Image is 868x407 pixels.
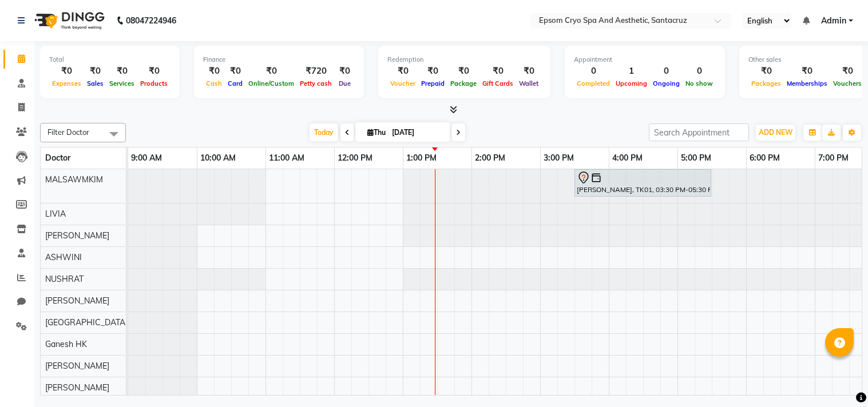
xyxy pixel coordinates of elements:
[45,339,87,349] span: Ganesh HK
[650,79,683,87] span: Ongoing
[335,150,375,166] a: 12:00 PM
[310,123,338,141] span: Today
[106,79,137,87] span: Services
[47,127,89,137] span: Filter Doctor
[387,65,418,78] div: ₹0
[225,65,245,78] div: ₹0
[297,79,335,87] span: Petty cash
[479,65,516,78] div: ₹0
[574,55,716,65] div: Appointment
[418,79,447,87] span: Prepaid
[576,171,710,195] div: [PERSON_NAME], TK01, 03:30 PM-05:30 PM, Dynamic Body Work - Dynamic Body Work - 60 minutes
[830,79,865,87] span: Vouchers
[447,79,479,87] span: Package
[574,65,613,78] div: 0
[245,79,297,87] span: Online/Custom
[649,123,749,141] input: Search Appointment
[203,65,225,78] div: ₹0
[784,65,830,78] div: ₹0
[49,55,171,65] div: Total
[84,79,106,87] span: Sales
[336,79,354,87] span: Due
[137,79,171,87] span: Products
[137,65,171,78] div: ₹0
[29,5,108,37] img: logo
[203,79,225,87] span: Cash
[128,150,165,166] a: 9:00 AM
[45,296,109,306] span: [PERSON_NAME]
[203,55,355,65] div: Finance
[821,15,846,27] span: Admin
[126,5,176,37] b: 08047224946
[364,128,389,137] span: Thu
[472,150,508,166] a: 2:00 PM
[541,150,577,166] a: 3:00 PM
[297,65,335,78] div: ₹720
[49,79,84,87] span: Expenses
[106,65,137,78] div: ₹0
[45,252,82,262] span: ASHWINI
[225,79,245,87] span: Card
[759,128,792,137] span: ADD NEW
[516,65,541,78] div: ₹0
[820,361,857,396] iframe: chat widget
[613,65,650,78] div: 1
[683,79,716,87] span: No show
[335,65,355,78] div: ₹0
[45,274,84,284] span: NUSHRAT
[830,65,865,78] div: ₹0
[245,65,297,78] div: ₹0
[479,79,516,87] span: Gift Cards
[574,79,613,87] span: Completed
[45,317,128,328] span: [GEOGRAPHIC_DATA]
[49,65,84,78] div: ₹0
[784,79,830,87] span: Memberships
[45,361,109,371] span: [PERSON_NAME]
[650,65,683,78] div: 0
[447,65,479,78] div: ₹0
[84,65,106,78] div: ₹0
[266,150,307,166] a: 11:00 AM
[387,79,418,87] span: Voucher
[45,153,70,163] span: Doctor
[678,150,714,166] a: 5:00 PM
[45,209,66,219] span: LIVIA
[45,230,109,241] span: [PERSON_NAME]
[609,150,645,166] a: 4:00 PM
[387,55,541,65] div: Redemption
[516,79,541,87] span: Wallet
[748,65,784,78] div: ₹0
[389,124,446,141] input: 2025-09-04
[756,125,795,141] button: ADD NEW
[403,150,439,166] a: 1:00 PM
[45,382,109,393] span: [PERSON_NAME]
[418,65,447,78] div: ₹0
[683,65,716,78] div: 0
[748,79,784,87] span: Packages
[45,174,103,185] span: MALSAWMKIM
[197,150,239,166] a: 10:00 AM
[747,150,783,166] a: 6:00 PM
[613,79,650,87] span: Upcoming
[815,150,851,166] a: 7:00 PM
